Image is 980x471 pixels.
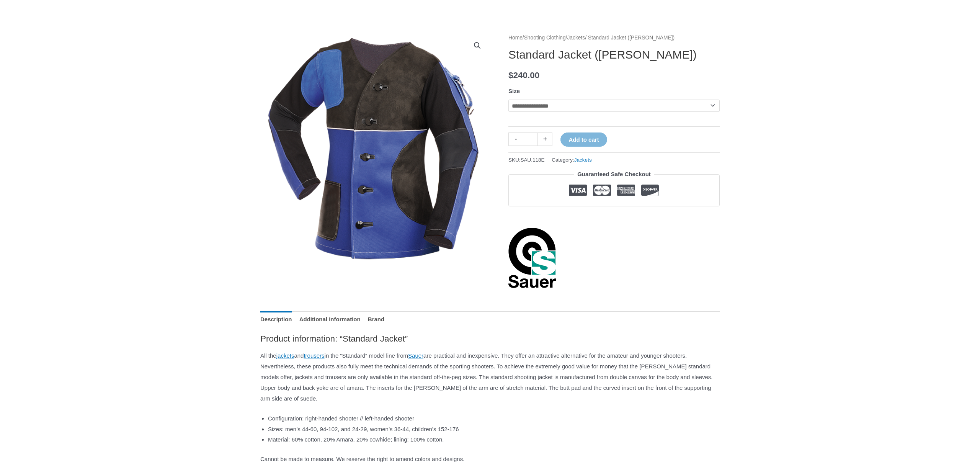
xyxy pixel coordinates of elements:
a: Jackets [567,35,585,41]
a: Sauer Shooting Sportswear [508,227,556,288]
a: Shooting Clothing [524,35,566,41]
bdi: 240.00 [508,70,539,80]
h2: Product information: “Standard Jacket” [260,333,720,344]
span: SKU: [508,155,545,165]
a: Sauer [408,352,423,359]
a: Home [508,35,523,41]
a: Brand [368,311,384,328]
input: Product quantity [523,132,538,146]
a: + [538,132,552,146]
li: Sizes: men’s 44-60, 94-102, and 24-29, women’s 36-44, children’s 152-176 [268,424,720,435]
a: trousers [304,352,324,359]
span: Category: [552,155,591,165]
li: Configuration: right-handed shooter // left-handed shooter [268,413,720,424]
img: Standard Jacket [260,33,490,263]
h1: Standard Jacket ([PERSON_NAME]) [508,48,720,62]
legend: Guaranteed Safe Checkout [574,169,654,180]
p: Cannot be made to measure. We reserve the right to amend colors and designs. [260,454,720,464]
a: View full-screen image gallery [470,39,484,52]
p: All the and in the “Standard“ model line from are practical and inexpensive. They offer an attrac... [260,350,720,404]
a: Jackets [574,157,592,163]
iframe: Customer reviews powered by Trustpilot [508,212,720,221]
span: SAU.118E [521,157,545,163]
a: - [508,132,523,146]
a: jackets [276,352,294,359]
label: Size [508,88,520,94]
a: Description [260,311,292,328]
button: Add to cart [560,132,607,147]
span: $ [508,70,513,80]
a: Additional information [299,311,361,328]
li: Material: 60% cotton, 20% Amara, 20% cowhide; lining: 100% cotton. [268,434,720,445]
nav: Breadcrumb [508,33,720,43]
